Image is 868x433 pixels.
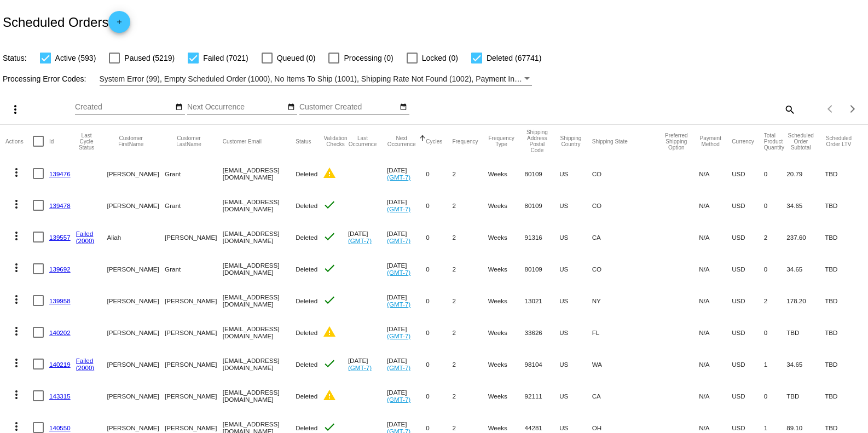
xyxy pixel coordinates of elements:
mat-cell: [PERSON_NAME] [107,316,165,348]
mat-cell: Grant [165,158,223,189]
mat-cell: [PERSON_NAME] [107,158,165,189]
mat-cell: [PERSON_NAME] [107,253,165,285]
mat-icon: check [323,262,336,275]
mat-cell: CA [592,380,664,412]
mat-cell: [PERSON_NAME] [165,316,223,348]
mat-cell: TBD [825,253,863,285]
mat-cell: Grant [165,253,223,285]
mat-icon: more_vert [10,166,23,179]
mat-cell: [EMAIL_ADDRESS][DOMAIN_NAME] [223,221,296,253]
mat-icon: check [323,293,336,307]
mat-cell: 13021 [525,285,560,316]
mat-cell: Weeks [488,285,525,316]
mat-cell: 2 [452,221,488,253]
mat-cell: USD [732,380,764,412]
a: 139692 [49,265,71,273]
button: Change sorting for CurrencyIso [732,138,754,145]
span: Deleted [296,265,317,273]
mat-cell: [PERSON_NAME] [107,285,165,316]
mat-cell: [PERSON_NAME] [165,380,223,412]
span: Processing Error Codes: [3,74,86,83]
a: (GMT-7) [387,396,410,403]
mat-cell: 34.65 [786,348,825,380]
mat-cell: [EMAIL_ADDRESS][DOMAIN_NAME] [223,253,296,285]
mat-cell: [PERSON_NAME] [107,189,165,221]
mat-cell: 0 [426,316,452,348]
mat-cell: [DATE] [387,158,426,189]
mat-cell: 0 [426,221,452,253]
mat-cell: TBD [825,221,863,253]
mat-cell: N/A [699,221,732,253]
mat-cell: Weeks [488,348,525,380]
mat-cell: 0 [764,253,786,285]
mat-cell: [DATE] [387,189,426,221]
span: Deleted [296,297,317,304]
a: (GMT-7) [387,237,410,244]
mat-cell: N/A [699,380,732,412]
mat-cell: 2 [452,158,488,189]
mat-cell: US [559,316,592,348]
mat-cell: Weeks [488,189,525,221]
mat-cell: [DATE] [387,316,426,348]
mat-cell: [DATE] [387,285,426,316]
mat-cell: 2 [452,189,488,221]
mat-cell: 0 [764,158,786,189]
mat-cell: USD [732,253,764,285]
mat-cell: [PERSON_NAME] [165,348,223,380]
mat-cell: WA [592,348,664,380]
mat-cell: 2 [452,380,488,412]
span: Deleted [296,234,317,241]
mat-cell: US [559,285,592,316]
mat-cell: 80109 [525,189,560,221]
h2: Scheduled Orders [3,11,130,33]
mat-cell: N/A [699,316,732,348]
span: Deleted [296,424,317,431]
a: (GMT-7) [387,205,410,212]
mat-cell: [DATE] [348,221,387,253]
mat-cell: Weeks [488,158,525,189]
mat-cell: US [559,189,592,221]
mat-header-cell: Actions [5,125,33,158]
mat-cell: [DATE] [387,380,426,412]
a: (GMT-7) [387,269,410,276]
button: Change sorting for CustomerEmail [223,138,262,145]
mat-cell: 0 [764,380,786,412]
mat-icon: more_vert [10,325,23,338]
mat-cell: 2 [764,285,786,316]
a: 140219 [49,361,71,368]
button: Change sorting for NextOccurrenceUtc [387,135,416,147]
mat-cell: Weeks [488,380,525,412]
mat-cell: 0 [426,348,452,380]
button: Change sorting for ShippingCountry [559,135,582,147]
mat-cell: USD [732,189,764,221]
mat-cell: 0 [764,316,786,348]
mat-icon: more_vert [10,198,23,211]
mat-cell: [EMAIL_ADDRESS][DOMAIN_NAME] [223,158,296,189]
span: Deleted (67741) [487,51,541,65]
mat-cell: [PERSON_NAME] [107,380,165,412]
mat-cell: US [559,380,592,412]
span: Failed (7021) [203,51,248,65]
a: (GMT-7) [387,332,410,339]
mat-cell: 2 [452,285,488,316]
a: 139958 [49,297,71,304]
button: Change sorting for ShippingPostcode [525,129,550,153]
mat-cell: 34.65 [786,253,825,285]
mat-icon: more_vert [10,229,23,243]
mat-cell: TBD [825,316,863,348]
a: 143315 [49,392,71,400]
span: Deleted [296,329,317,336]
button: Change sorting for CustomerFirstName [107,135,155,147]
mat-cell: USD [732,158,764,189]
a: 139557 [49,234,71,241]
mat-icon: more_vert [10,261,23,274]
span: Paused (5219) [124,51,175,65]
mat-icon: check [323,357,336,370]
mat-cell: [DATE] [387,221,426,253]
mat-cell: 2 [452,253,488,285]
a: Failed [76,230,94,237]
mat-cell: [PERSON_NAME] [107,348,165,380]
span: Active (593) [55,51,96,65]
span: Processing (0) [344,51,393,65]
mat-cell: CA [592,221,664,253]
